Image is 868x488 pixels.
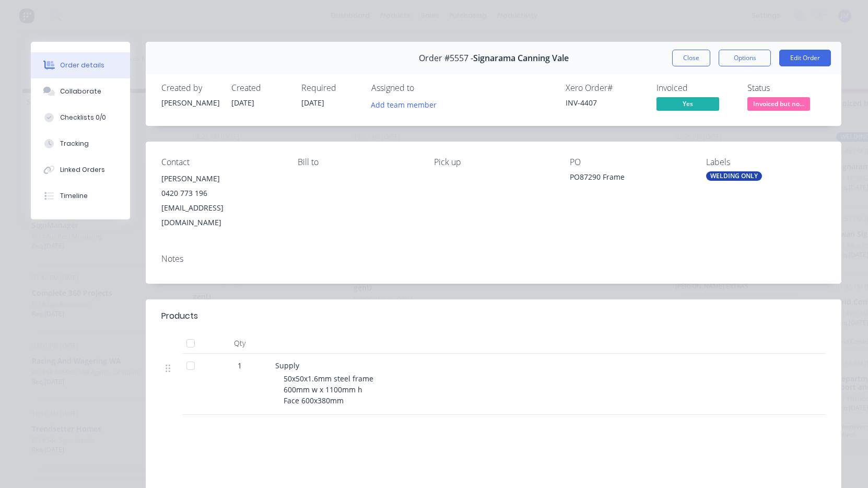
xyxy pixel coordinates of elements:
button: Linked Orders [31,157,130,183]
button: Order details [31,52,130,78]
button: Add team member [366,97,442,111]
div: Assigned to [371,83,476,93]
button: Checklists 0/0 [31,104,130,131]
div: [PERSON_NAME] [161,171,281,186]
span: 1 [238,360,242,371]
div: Collaborate [60,87,101,96]
span: Signarama Canning Vale [473,53,569,63]
div: Status [747,83,826,93]
div: 0420 773 196 [161,186,281,201]
span: Order #5557 - [419,53,473,63]
span: Yes [656,97,719,110]
div: Timeline [60,191,88,201]
div: [PERSON_NAME] [161,97,219,108]
div: Contact [161,157,281,167]
button: Tracking [31,131,130,157]
div: Qty [208,333,271,354]
span: [DATE] [231,98,254,108]
span: Invoiced but no... [747,97,810,110]
span: 50x50x1.6mm steel frame 600mm w x 1100mm h Face 600x380mm [284,374,373,405]
button: Collaborate [31,78,130,104]
div: PO [570,157,689,167]
div: Created [231,83,289,93]
div: Xero Order # [566,83,644,93]
div: Pick up [434,157,554,167]
div: Order details [60,61,104,70]
div: Bill to [298,157,417,167]
span: Supply [275,361,299,370]
div: PO87290 Frame [570,171,689,186]
div: WELDING ONLY [706,171,762,181]
div: Invoiced [656,83,735,93]
div: INV-4407 [566,97,644,108]
div: Tracking [60,139,89,148]
div: [EMAIL_ADDRESS][DOMAIN_NAME] [161,201,281,230]
div: Linked Orders [60,165,105,175]
div: Created by [161,83,219,93]
div: Products [161,310,198,322]
div: Checklists 0/0 [60,113,106,122]
div: [PERSON_NAME]0420 773 196[EMAIL_ADDRESS][DOMAIN_NAME] [161,171,281,230]
button: Close [672,50,710,66]
button: Options [719,50,771,66]
div: Labels [706,157,826,167]
span: [DATE] [301,98,324,108]
button: Add team member [371,97,442,111]
button: Timeline [31,183,130,209]
div: Required [301,83,359,93]
button: Edit Order [779,50,831,66]
div: Notes [161,254,826,264]
button: Invoiced but no... [747,97,810,113]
